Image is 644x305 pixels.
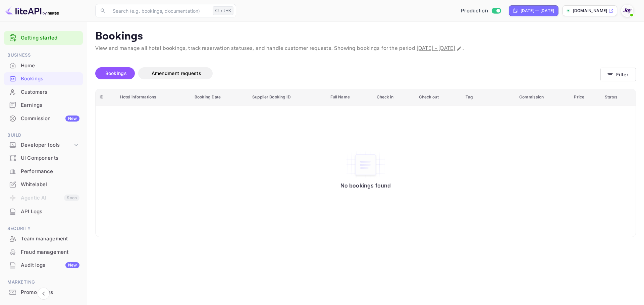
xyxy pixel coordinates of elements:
div: Earnings [21,101,79,109]
div: Developer tools [4,139,83,151]
a: Performance [4,165,83,177]
div: account-settings tabs [95,67,600,79]
th: Tag [462,89,515,105]
div: New [65,116,79,122]
div: Bookings [4,72,83,85]
a: Bookings [4,72,83,85]
div: Earnings [4,99,83,112]
img: LiteAPI logo [5,5,59,16]
th: Booking Date [191,89,248,105]
div: Whitelabel [21,181,79,188]
div: UI Components [4,152,83,165]
th: Hotel informations [116,89,191,105]
div: Bookings [21,75,79,83]
span: Business [4,52,83,59]
a: Audit logsNew [4,259,83,271]
a: Fraud management [4,246,83,258]
div: Developer tools [21,141,73,149]
div: Promo codes [21,289,79,296]
a: Promo codes [4,286,83,298]
span: Amendment requests [152,70,201,76]
img: With Joy [622,5,633,16]
p: No bookings found [340,182,391,189]
div: Audit logsNew [4,259,83,272]
th: ID [96,89,116,105]
div: API Logs [21,208,79,216]
th: Check out [415,89,462,105]
div: Home [21,62,79,70]
span: Production [461,7,488,15]
a: Earnings [4,99,83,111]
a: Getting started [21,34,79,42]
a: CommissionNew [4,112,83,125]
div: Performance [4,165,83,178]
div: Home [4,59,83,72]
div: Audit logs [21,261,79,269]
div: Team management [4,232,83,245]
div: CommissionNew [4,112,83,125]
div: Ctrl+K [213,6,233,15]
div: Switch to Sandbox mode [458,7,503,15]
div: Whitelabel [4,178,83,191]
div: Getting started [4,31,83,45]
div: Performance [21,168,79,175]
a: Team management [4,232,83,245]
div: Commission [21,115,79,123]
div: Promo codes [4,286,83,299]
span: Bookings [105,70,127,76]
div: Customers [4,86,83,99]
p: [DOMAIN_NAME] [573,8,607,14]
div: API Logs [4,205,83,218]
span: [DATE] - [DATE] [417,45,455,52]
span: Marketing [4,279,83,286]
button: Collapse navigation [38,288,50,300]
input: Search (e.g. bookings, documentation) [109,4,210,17]
div: Team management [21,235,79,243]
p: Bookings [95,30,636,43]
div: Fraud management [4,246,83,259]
button: Change date range [456,45,463,52]
a: API Logs [4,205,83,218]
div: UI Components [21,154,79,162]
span: Security [4,225,83,232]
th: Commission [515,89,570,105]
th: Price [570,89,601,105]
span: Build [4,132,83,139]
img: No bookings found [345,151,386,179]
a: Whitelabel [4,178,83,190]
button: Filter [600,68,636,81]
th: Status [601,89,636,105]
a: Home [4,59,83,72]
p: View and manage all hotel bookings, track reservation statuses, and handle customer requests. Sho... [95,45,636,53]
div: New [65,262,79,268]
th: Check in [373,89,415,105]
a: UI Components [4,152,83,164]
div: Customers [21,88,79,96]
a: Customers [4,86,83,98]
th: Full Name [326,89,373,105]
div: [DATE] — [DATE] [521,8,554,14]
table: booking table [96,89,636,237]
div: Fraud management [21,248,79,256]
th: Supplier Booking ID [248,89,326,105]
